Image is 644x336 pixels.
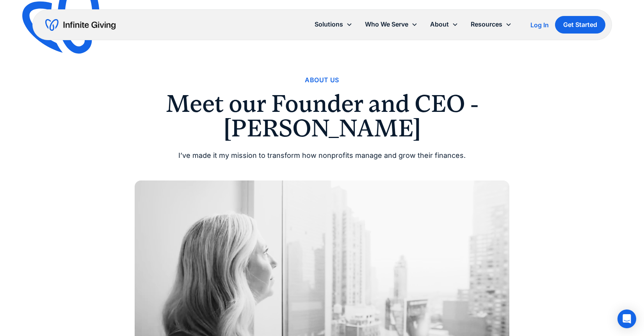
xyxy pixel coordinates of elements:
[135,150,509,162] div: I’ve made it my mission to transform how nonprofits manage and grow their finances.
[45,19,116,31] a: home
[308,16,359,33] div: Solutions
[365,19,408,30] div: Who We Serve
[530,22,549,28] div: Log In
[359,16,424,33] div: Who We Serve
[530,20,549,30] a: Log In
[424,16,464,33] div: About
[617,309,636,328] div: Open Intercom Messenger
[464,16,518,33] div: Resources
[430,19,449,30] div: About
[315,19,343,30] div: Solutions
[305,75,339,85] a: About Us
[135,92,509,140] h1: Meet our Founder and CEO - [PERSON_NAME]
[555,16,605,34] a: Get Started
[471,19,502,30] div: Resources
